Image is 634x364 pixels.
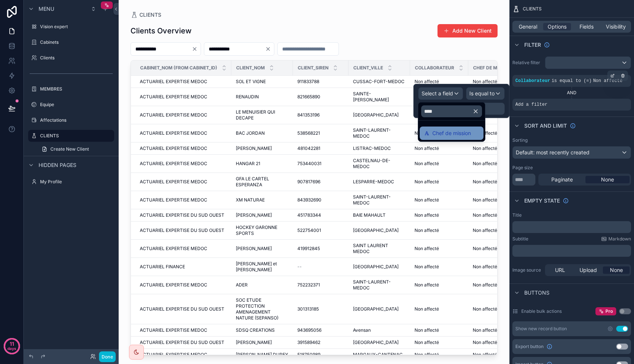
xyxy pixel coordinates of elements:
a: 522754001 [297,227,344,233]
a: Non affecté [473,161,522,167]
p: days [7,343,16,354]
a: My Profile [28,176,114,188]
a: 301313185 [297,306,344,312]
span: Non affecté [415,352,439,358]
span: LESPARRE-MEDOC [353,179,394,185]
span: Non affecté [473,264,497,270]
a: [GEOGRAPHIC_DATA] [353,340,406,345]
span: 451783344 [297,212,321,218]
a: -- [297,264,344,270]
span: 391589462 [297,340,320,345]
span: Hidden pages [39,161,76,169]
span: Non affecté [473,145,497,151]
label: Equipe [40,102,113,108]
a: ACTUARIEL EXPERTISE MEDOC [140,94,227,100]
span: Empty state [524,197,560,204]
a: Non affecté [415,227,464,233]
label: Enable bulk actions [521,308,562,314]
a: [PERSON_NAME] [236,212,288,218]
span: 943695056 [297,327,321,333]
span: Non affecté [415,264,439,270]
span: [GEOGRAPHIC_DATA] [353,227,399,233]
span: None [610,266,623,274]
span: SDSQ CREATIONS [236,327,275,333]
span: [GEOGRAPHIC_DATA] [353,112,399,118]
a: 481042281 [297,145,344,151]
span: Non affecté [415,130,439,136]
span: Client_nom [236,65,265,71]
a: 911833788 [297,79,344,85]
span: XM NATURAE [236,197,265,203]
a: [GEOGRAPHIC_DATA] [353,264,406,270]
button: Done [99,351,116,362]
span: Visibility [606,23,626,30]
span: [GEOGRAPHIC_DATA] [353,306,399,312]
span: CLIENTS [523,6,542,12]
span: 538568221 [297,130,320,136]
a: Avensan [353,327,406,333]
span: Avensan [353,327,371,333]
label: Affectations [40,117,113,123]
a: 943695056 [297,327,344,333]
span: Buttons [524,289,549,296]
span: ACTUARIEL EXPERTISE MEDOC [140,94,207,100]
a: Non affecté [473,327,522,333]
label: Page size [512,165,533,171]
a: Non affecté [415,212,464,218]
label: Subtitle [512,236,528,242]
label: Title [512,212,522,218]
span: [PERSON_NAME] [236,340,272,345]
span: LE MENUISIER QUI DECAPE [236,109,288,121]
span: Filter [524,41,541,49]
span: ACTUARIEL EXPERTISE MEDOC [140,179,207,185]
a: Non affecté [473,282,522,288]
span: Fields [579,23,594,30]
span: Collaborateur [415,65,454,71]
span: Collaborateur [515,78,550,83]
a: 752232371 [297,282,344,288]
a: Non affecté [415,130,464,136]
a: [PERSON_NAME] [236,340,288,345]
a: [PERSON_NAME] DUPEY [236,352,288,358]
a: Non affecté [415,79,464,85]
span: Client_siren [298,65,328,71]
span: Non affecté [473,327,497,333]
a: ACTUARIEL EXPERTISE DU SUD OUEST [140,306,227,312]
a: Markdown [601,236,631,242]
span: Non affecté [415,246,439,252]
a: XM NATURAE [236,197,288,203]
span: 753440031 [297,161,321,167]
span: ACTUARIEL EXPERTISE MEDOC [140,130,207,136]
span: CUSSAC-FORT-MEDOC [353,79,404,85]
label: Clients [40,55,113,61]
a: SOC ETUDE PROTECTION AMENAGEMENT NATURE (SEPANSO) [236,297,288,321]
span: MARGAUX-CANTENAC [353,352,403,358]
span: Non affecté [473,246,497,252]
a: Cabinets [28,36,114,48]
span: ACTUARIEL EXPERTISE DU SUD OUEST [140,306,224,312]
span: Non affecté [473,352,497,358]
a: Non affecté [415,246,464,252]
span: Non affecté [473,282,497,288]
span: Default: most recently created [516,149,590,155]
label: MEMBRES [40,86,113,92]
span: Non affecté [415,179,439,185]
a: ACTUARIEL EXPERTISE MEDOC [140,352,227,358]
a: SAINT LAURENT MEDOC [353,243,406,255]
a: 821665890 [297,94,344,100]
a: SAINT-LAURENT-MEDOC [353,279,406,291]
a: SAINTE-[PERSON_NAME] [353,91,406,103]
div: AND [512,90,631,96]
a: ACTUARIEL EXPERTISE MEDOC [140,145,227,151]
a: 843932690 [297,197,344,203]
a: 518750989 [297,352,344,358]
a: [GEOGRAPHIC_DATA] [353,112,406,118]
span: Non affecté [473,161,497,167]
a: CUSSAC-FORT-MEDOC [353,79,406,85]
a: Non affecté [473,212,522,218]
a: ADER [236,282,288,288]
span: 522754001 [297,227,321,233]
span: ADER [236,282,248,288]
a: ACTUARIEL EXPERTISE MEDOC [140,130,227,136]
span: Non affecté [415,340,439,345]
